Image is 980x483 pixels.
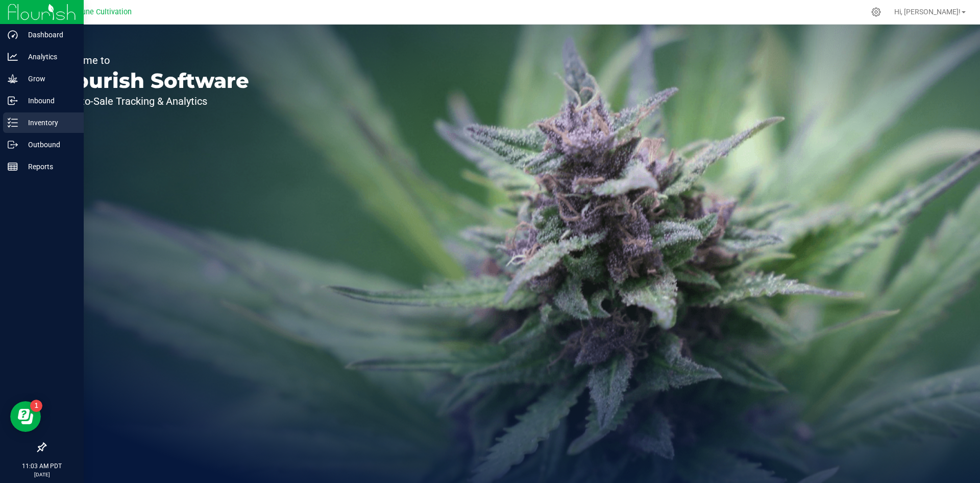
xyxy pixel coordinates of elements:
[55,55,249,65] p: Welcome to
[8,96,18,106] inline-svg: Inbound
[18,29,79,41] p: Dashboard
[18,160,79,173] p: Reports
[8,140,18,150] inline-svg: Outbound
[8,74,18,84] inline-svg: Grow
[18,95,79,107] p: Inbound
[5,471,79,478] p: [DATE]
[18,73,79,85] p: Grow
[8,162,18,172] inline-svg: Reports
[10,401,41,432] iframe: Resource center
[8,52,18,62] inline-svg: Analytics
[30,400,42,412] iframe: Resource center unread badge
[55,96,249,106] p: Seed-to-Sale Tracking & Analytics
[18,117,79,129] p: Inventory
[870,7,883,17] div: Manage settings
[55,71,249,91] p: Flourish Software
[5,462,79,471] p: 11:03 AM PDT
[8,118,18,128] inline-svg: Inventory
[894,8,961,16] span: Hi, [PERSON_NAME]!
[18,139,79,151] p: Outbound
[77,8,132,16] span: Dune Cultivation
[8,30,18,40] inline-svg: Dashboard
[18,51,79,63] p: Analytics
